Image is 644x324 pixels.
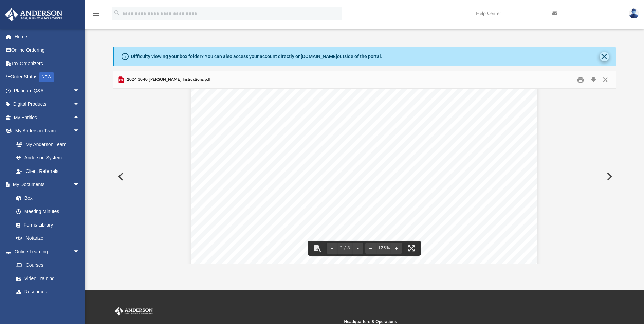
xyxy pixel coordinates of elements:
span: 2024 1040 [PERSON_NAME] Instructions.pdf [125,77,210,83]
a: Video Training [10,272,83,285]
img: User Pic [629,8,639,18]
div: Preview [113,71,616,264]
button: Zoom in [391,241,402,256]
div: Document Viewer [113,89,616,264]
span: Processing Center [273,216,319,222]
span: arrow_drop_down [73,84,87,98]
a: Notarize [10,232,87,245]
button: 2 / 3 [337,241,352,256]
a: Home [5,30,90,43]
a: Forms Library [10,218,83,232]
a: Box [10,191,83,205]
span: NYS Personal Income Tax [273,123,339,129]
span: Your check for $847, payable to [US_STATE] State Income Tax, must be mailed by [DATE]. Be [232,98,471,104]
span: arrow_drop_down [73,299,87,312]
span: [GEOGRAPHIC_DATA], [GEOGRAPHIC_DATA] 13902-4122 [273,229,425,235]
img: Anderson Advisors Platinum Portal [3,8,65,21]
i: menu [92,10,100,18]
a: Digital Productsarrow_drop_down [5,97,90,111]
span: Voucher no. 4 by [DATE] ....... $2,190 [253,254,346,260]
a: [DOMAIN_NAME] [301,54,337,59]
span: arrow_drop_down [73,245,87,259]
a: My Entitiesarrow_drop_up [5,111,90,124]
button: Previous File [113,167,128,186]
span: arrow_drop_down [73,97,87,111]
button: Next File [601,167,616,186]
a: Online Ordering [5,43,90,57]
span: arrow_drop_down [73,178,87,192]
div: NEW [39,72,54,82]
span: number and the words "2024 Income Tax" on your check. [232,110,376,116]
a: Order StatusNEW [5,70,90,84]
a: Courses [10,258,87,272]
span: sure to attach your payment to [US_STATE] Form IT-201-V, Payment Voucher. Include your social sec... [232,104,501,110]
button: Previous page [327,241,337,256]
img: Anderson Advisors Platinum Portal [113,307,154,316]
button: Toggle findbar [310,241,325,256]
span: P.O. Box 4124 [273,136,309,141]
button: Download [587,74,600,85]
a: Platinum Q&Aarrow_drop_down [5,84,90,97]
a: My Anderson Teamarrow_drop_down [5,124,87,138]
span: arrow_drop_down [73,124,87,138]
a: My Documentsarrow_drop_down [5,178,87,192]
span: [US_STATE] ESTIMATED TAX VOUCHERS: [232,173,345,179]
span: return to the NY Tax Dept. [232,86,298,91]
button: Close [600,52,609,61]
span: 2 / 3 [337,246,352,250]
a: Tax Organizers [5,57,90,70]
a: My Anderson Team [10,138,83,151]
span: Processing Center [273,129,319,135]
div: File preview [113,89,616,264]
a: Anderson System [10,151,87,165]
span: NYS Estimated Income Tax [273,210,342,216]
span: For your reference we have listed all estimated tax payments and their original due dates below. [232,241,472,247]
span: "2025 Form IT-2105" on your check. [232,198,323,203]
span: Your [US_STATE] return includes late payment interest of $38. [232,160,389,166]
a: Online Learningarrow_drop_down [5,245,87,258]
span: P.O. Box 4122 [273,223,309,229]
a: Meeting Minutes [10,205,87,218]
a: menu [92,13,100,18]
a: Client Referrals [10,164,87,178]
button: Print [574,74,587,85]
div: Difficulty viewing your box folder? You can also access your account directly on outside of the p... [131,53,382,60]
button: Next page [352,241,363,256]
i: search [113,9,121,17]
a: Billingarrow_drop_down [5,299,90,312]
span: for $2,190, payable to [US_STATE] State Income Tax. Include your social security number and the w... [232,192,497,197]
button: Close [599,74,611,85]
span: [GEOGRAPHIC_DATA], [GEOGRAPHIC_DATA] 13902-4124 [273,142,425,147]
a: Resources [10,285,87,299]
button: Enter fullscreen [404,241,419,256]
span: arrow_drop_up [73,111,87,125]
div: Current zoom level [376,246,391,250]
span: Separately mail voucher 4 of the declaration of estimated tax by [DATE]. Enclose your check [232,185,464,191]
button: Zoom out [365,241,376,256]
